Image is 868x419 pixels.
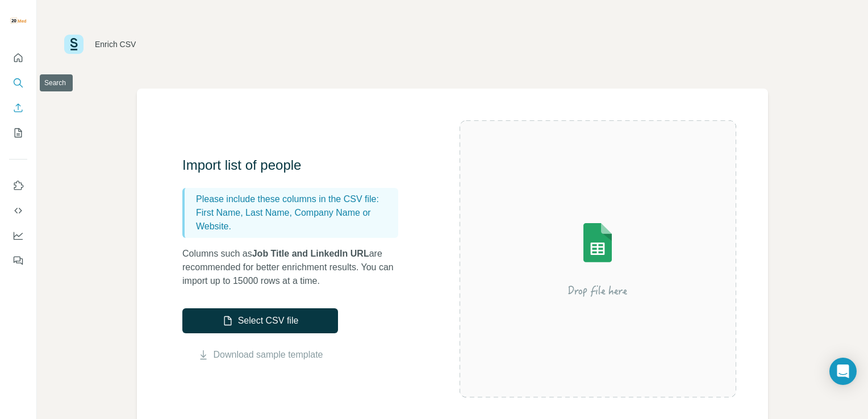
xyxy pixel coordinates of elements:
button: Quick start [9,48,27,68]
button: Use Surfe on LinkedIn [9,175,27,196]
div: Enrich CSV [95,39,136,50]
p: Columns such as are recommended for better enrichment results. You can import up to 15000 rows at... [182,247,410,288]
button: Download sample template [182,348,338,362]
span: Job Title and LinkedIn URL [252,249,369,258]
button: Dashboard [9,225,27,246]
button: Feedback [9,250,27,271]
a: Download sample template [214,348,323,362]
button: Enrich CSV [9,98,27,118]
div: Open Intercom Messenger [829,358,857,385]
p: Please include these columns in the CSV file: [196,192,394,206]
h3: Import list of people [182,156,410,174]
img: Avatar [9,11,27,30]
img: Surfe Illustration - Drop file here or select below [495,191,700,327]
button: Search [9,73,27,93]
img: Surfe Logo [64,35,84,54]
button: My lists [9,123,27,143]
button: Select CSV file [182,308,338,333]
p: First Name, Last Name, Company Name or Website. [196,206,394,233]
button: Use Surfe API [9,200,27,221]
